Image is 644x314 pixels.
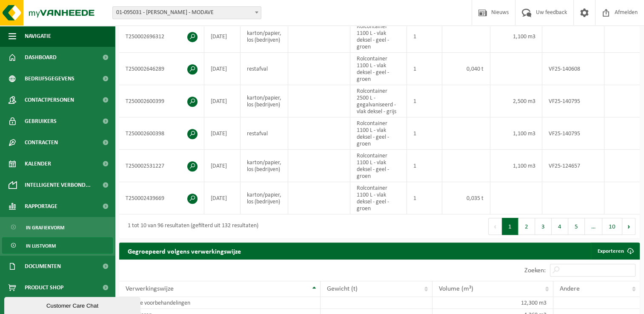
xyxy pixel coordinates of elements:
[542,53,604,85] td: VF25-140608
[126,285,174,292] span: Verwerkingswijze
[602,218,622,235] button: 10
[240,150,288,182] td: karton/papier, los (bedrijven)
[524,267,546,274] label: Zoeken:
[26,220,64,236] span: In grafiekvorm
[119,297,321,309] td: Andere voorbehandelingen
[542,85,604,117] td: VF25-140795
[407,20,442,53] td: 1
[204,182,240,214] td: [DATE]
[407,85,442,117] td: 1
[490,117,542,150] td: 1,100 m3
[240,117,288,150] td: restafval
[407,117,442,150] td: 1
[407,150,442,182] td: 1
[407,53,442,85] td: 1
[490,20,542,53] td: 1,100 m3
[350,182,407,214] td: Rolcontainer 1100 L - vlak deksel - geel - groen
[350,53,407,85] td: Rolcontainer 1100 L - vlak deksel - geel - groen
[552,218,568,235] button: 4
[432,297,553,309] td: 12,300 m3
[25,153,51,174] span: Kalender
[327,285,358,292] span: Gewicht (t)
[350,150,407,182] td: Rolcontainer 1100 L - vlak deksel - geel - groen
[123,219,258,234] div: 1 tot 10 van 96 resultaten (gefilterd uit 132 resultaten)
[350,20,407,53] td: Rolcontainer 1100 L - vlak deksel - geel - groen
[25,111,57,132] span: Gebruikers
[568,218,585,235] button: 5
[204,150,240,182] td: [DATE]
[240,85,288,117] td: karton/papier, los (bedrijven)
[113,7,261,19] span: 01-095031 - DUCHENE SA - MODAVE
[204,20,240,53] td: [DATE]
[25,47,57,68] span: Dashboard
[488,218,502,235] button: Previous
[350,85,407,117] td: Rolcontainer 2500 L - gegalvaniseerd - vlak deksel - grijs
[490,150,542,182] td: 1,100 m3
[25,256,61,277] span: Documenten
[2,237,113,254] a: In lijstvorm
[442,53,490,85] td: 0,040 t
[112,6,261,19] span: 01-095031 - DUCHENE SA - MODAVE
[119,150,204,182] td: T250002531227
[502,218,518,235] button: 1
[204,85,240,117] td: [DATE]
[25,277,63,298] span: Product Shop
[25,89,74,111] span: Contactpersonen
[442,182,490,214] td: 0,035 t
[407,182,442,214] td: 1
[204,117,240,150] td: [DATE]
[240,182,288,214] td: karton/papier, los (bedrijven)
[25,132,58,153] span: Contracten
[585,218,602,235] span: …
[535,218,552,235] button: 3
[542,150,604,182] td: VF25-124657
[240,20,288,53] td: karton/papier, los (bedrijven)
[542,117,604,150] td: VF25-140795
[25,68,74,89] span: Bedrijfsgegevens
[350,117,407,150] td: Rolcontainer 1100 L - vlak deksel - geel - groen
[119,53,204,85] td: T250002646289
[25,174,91,196] span: Intelligente verbond...
[119,85,204,117] td: T250002600399
[240,53,288,85] td: restafval
[4,295,142,314] iframe: chat widget
[2,219,113,235] a: In grafiekvorm
[119,20,204,53] td: T250002696312
[560,285,580,292] span: Andere
[439,285,473,292] span: Volume (m³)
[518,218,535,235] button: 2
[25,196,57,217] span: Rapportage
[26,238,56,254] span: In lijstvorm
[490,85,542,117] td: 2,500 m3
[591,243,639,260] a: Exporteren
[204,53,240,85] td: [DATE]
[25,26,51,47] span: Navigatie
[622,218,635,235] button: Next
[119,117,204,150] td: T250002600398
[119,243,249,259] h2: Gegroepeerd volgens verwerkingswijze
[119,182,204,214] td: T250002439669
